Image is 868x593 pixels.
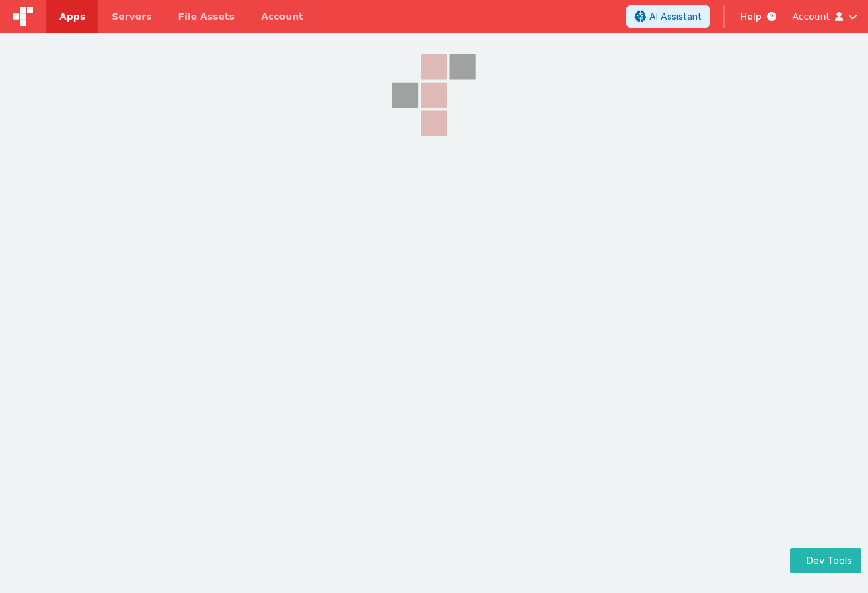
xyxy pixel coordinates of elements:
[741,10,762,23] span: Help
[59,10,85,23] span: Apps
[792,10,857,23] button: Account
[649,10,702,23] span: AI Assistant
[790,548,861,574] button: Dev Tools
[178,10,235,23] span: File Assets
[112,10,151,23] span: Servers
[626,5,710,28] button: AI Assistant
[792,10,830,23] span: Account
